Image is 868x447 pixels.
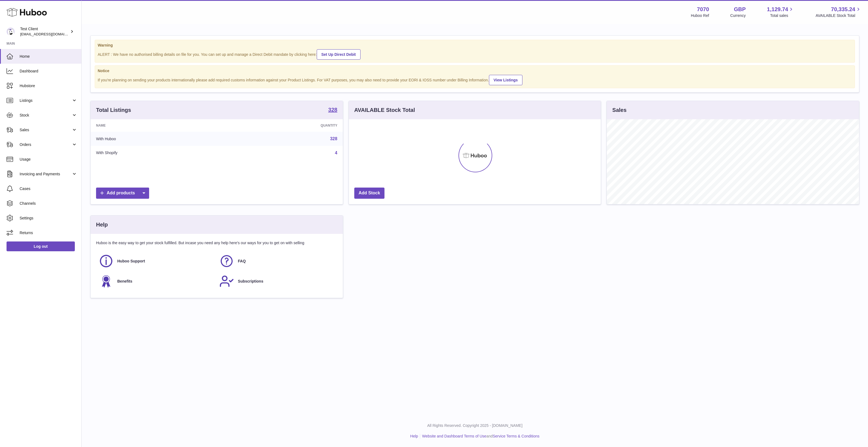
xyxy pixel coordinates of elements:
img: internalAdmin-7070@internal.huboo.com [7,27,15,36]
strong: Notice [98,68,852,74]
span: 70,335.24 [831,6,855,13]
h3: Sales [612,106,626,114]
div: Test Client [20,26,69,37]
li: and [420,434,539,439]
a: Huboo Support [99,254,214,268]
td: With Shopify [91,146,227,160]
strong: Warning [98,43,852,48]
span: Invoicing and Payments [20,172,72,177]
th: Quantity [227,119,343,132]
a: 1,129.74 Total sales [767,6,795,18]
h3: Total Listings [96,106,131,114]
span: Cases [20,186,77,191]
td: With Huboo [91,132,227,146]
a: Benefits [99,274,214,289]
span: Subscriptions [238,279,263,284]
span: Usage [20,157,77,162]
a: 328 [330,136,337,141]
span: Returns [20,230,77,235]
span: FAQ [238,259,246,264]
a: Add Stock [354,188,384,199]
a: 328 [328,107,337,114]
span: Dashboard [20,69,77,74]
a: Subscriptions [219,274,334,289]
h3: AVAILABLE Stock Total [354,106,415,114]
span: Total sales [770,13,794,18]
div: Currency [730,13,746,18]
span: Settings [20,216,77,221]
p: Huboo is the easy way to get your stock fulfilled. But incase you need any help here's our ways f... [96,240,337,246]
strong: 328 [328,107,337,112]
a: FAQ [219,254,334,268]
span: AVAILABLE Stock Total [815,13,861,18]
strong: 7070 [697,6,709,13]
th: Name [91,119,227,132]
span: Sales [20,127,72,133]
a: Log out [7,241,75,251]
a: Help [410,434,418,438]
span: Huboo Support [117,259,145,264]
a: View Listings [489,75,522,85]
span: [EMAIL_ADDRESS][DOMAIN_NAME] [20,32,80,36]
a: 4 [335,151,337,155]
span: Listings [20,98,72,103]
div: ALERT : We have no authorised billing details on file for you. You can set up and manage a Direct... [98,48,852,60]
span: Home [20,54,77,59]
span: Orders [20,142,72,147]
span: 1,129.74 [767,6,788,13]
span: Stock [20,113,72,118]
a: Set Up Direct Debit [317,49,361,60]
a: Website and Dashboard Terms of Use [422,434,486,438]
div: If you're planning on sending your products internationally please add required customs informati... [98,74,852,85]
span: Benefits [117,279,132,284]
span: Hubstore [20,83,77,88]
a: Service Terms & Conditions [493,434,540,438]
p: All Rights Reserved. Copyright 2025 - [DOMAIN_NAME] [86,423,864,428]
strong: GBP [734,6,746,13]
div: Huboo Ref [691,13,709,18]
a: 70,335.24 AVAILABLE Stock Total [815,6,861,18]
span: Channels [20,201,77,206]
a: Add products [96,188,149,199]
h3: Help [96,221,108,228]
